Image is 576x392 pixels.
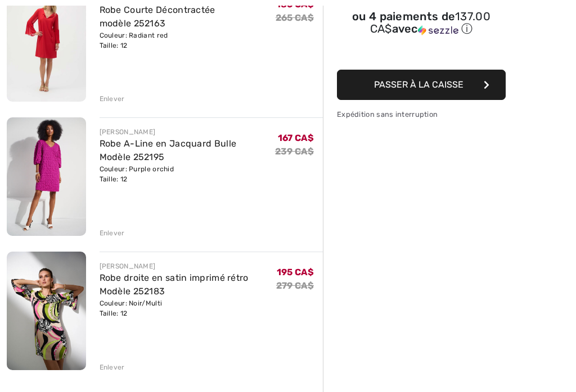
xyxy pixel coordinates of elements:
img: Robe droite en satin imprimé rétro Modèle 252183 [7,252,86,370]
div: Expédition sans interruption [337,109,506,120]
div: ou 4 paiements de137.00 CA$avecSezzle Cliquez pour en savoir plus sur Sezzle [337,11,506,40]
img: Robe A-Line en Jacquard Bulle Modèle 252195 [7,117,86,236]
a: Robe droite en satin imprimé rétro Modèle 252183 [100,272,249,297]
div: Couleur: Purple orchid Taille: 12 [100,164,275,184]
span: 167 CA$ [278,133,314,143]
div: [PERSON_NAME] [100,127,275,137]
div: ou 4 paiements de avec [337,11,506,37]
span: 195 CA$ [277,267,314,277]
s: 265 CA$ [276,12,314,23]
div: Enlever [100,362,125,372]
button: Passer à la caisse [337,70,506,100]
span: Passer à la caisse [374,79,463,90]
div: Couleur: Noir/Multi Taille: 12 [100,298,276,318]
div: Enlever [100,228,125,238]
s: 239 CA$ [275,146,314,157]
span: 137.00 CA$ [370,10,490,35]
div: Couleur: Radiant red Taille: 12 [100,30,276,51]
img: Sezzle [418,25,458,35]
a: Robe A-Line en Jacquard Bulle Modèle 252195 [100,138,237,162]
s: 279 CA$ [276,280,314,291]
iframe: PayPal-paypal [337,40,506,66]
div: [PERSON_NAME] [100,261,276,271]
div: Enlever [100,94,125,104]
